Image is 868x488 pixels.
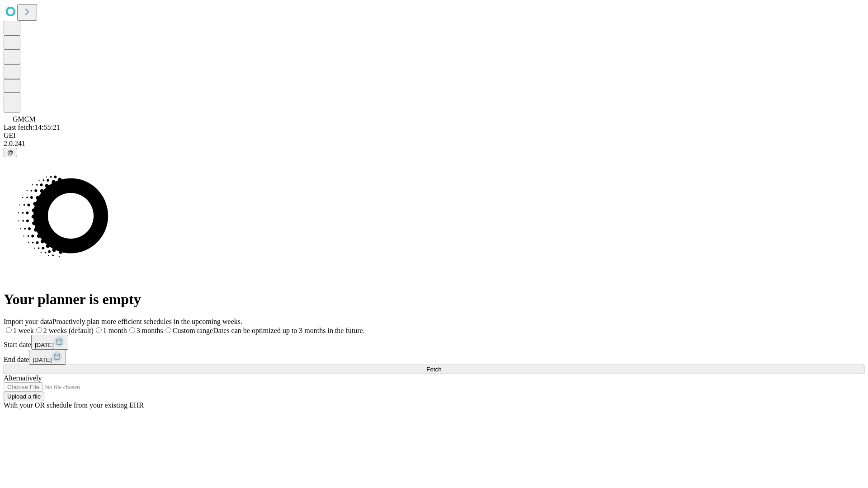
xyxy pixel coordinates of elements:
[4,365,864,374] button: Fetch
[36,327,42,333] input: 2 weeks (default)
[4,123,60,131] span: Last fetch: 14:55:21
[52,318,242,325] span: Proactively plan more efficient schedules in the upcoming weeks.
[4,335,864,350] div: Start date
[4,350,864,365] div: End date
[4,318,52,325] span: Import your data
[29,350,66,365] button: [DATE]
[4,374,42,382] span: Alternatively
[6,327,12,333] input: 1 week
[165,327,171,333] input: Custom rangeDates can be optimized up to 3 months in the future.
[96,327,102,333] input: 1 month
[4,140,864,148] div: 2.0.241
[33,357,52,363] span: [DATE]
[426,366,441,373] span: Fetch
[173,327,213,334] span: Custom range
[103,327,127,334] span: 1 month
[7,149,14,156] span: @
[35,342,54,348] span: [DATE]
[4,148,17,157] button: @
[31,335,68,350] button: [DATE]
[4,291,864,308] h1: Your planner is empty
[129,327,135,333] input: 3 months
[4,401,144,409] span: With your OR schedule from your existing EHR
[13,115,36,123] span: GMCM
[43,327,94,334] span: 2 weeks (default)
[137,327,163,334] span: 3 months
[13,327,34,334] span: 1 week
[213,327,364,334] span: Dates can be optimized up to 3 months in the future.
[4,392,44,401] button: Upload a file
[4,131,864,140] div: GEI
